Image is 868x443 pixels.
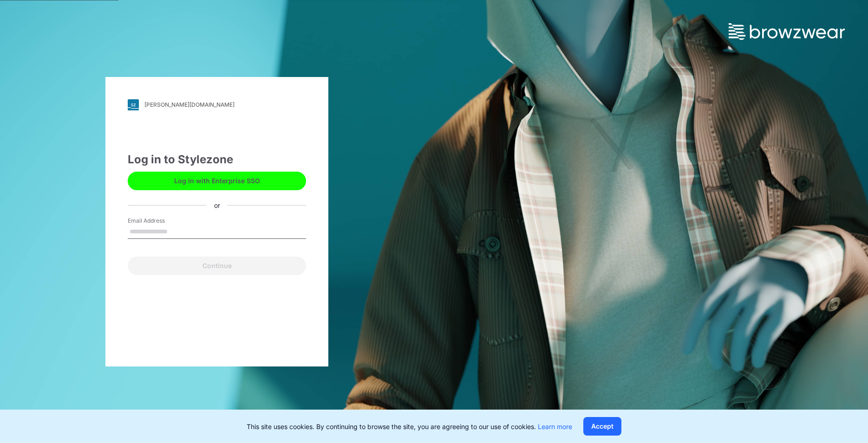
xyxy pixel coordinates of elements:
a: Learn more [538,423,572,430]
button: Accept [583,417,621,436]
div: or [207,200,228,210]
div: [PERSON_NAME][DOMAIN_NAME] [144,101,235,108]
img: browzwear-logo.73288ffb.svg [729,23,845,40]
img: svg+xml;base64,PHN2ZyB3aWR0aD0iMjgiIGhlaWdodD0iMjgiIHZpZXdCb3g9IjAgMCAyOCAyOCIgZmlsbD0ibm9uZSIgeG... [128,99,139,110]
a: [PERSON_NAME][DOMAIN_NAME] [128,99,306,110]
label: Email Address [128,217,193,225]
p: This site uses cookies. By continuing to browse the site, you are agreeing to our use of cookies. [247,422,572,431]
button: Log in with Enterprise SSO [128,172,306,190]
div: Log in to Stylezone [128,151,306,168]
